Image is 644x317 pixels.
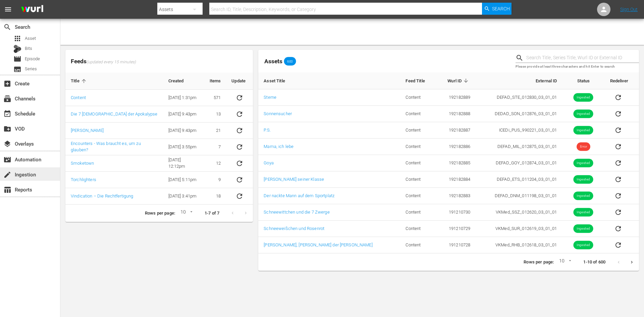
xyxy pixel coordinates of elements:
table: sticky table [258,72,639,253]
span: Asset Title [264,78,294,84]
span: Episode [13,55,21,63]
span: VOD [3,125,11,133]
div: 10 [178,208,194,218]
td: Content [400,171,436,188]
span: Search [492,3,510,15]
td: 12 [204,155,226,172]
span: Ingested [574,243,593,248]
div: Bits [13,45,21,53]
input: Search Title, Series Title, Wurl ID or External ID [526,53,639,63]
span: Assets [264,58,282,65]
a: Schneeweißchen und Rosenrot [264,226,324,231]
div: 10 [556,257,573,267]
a: Der nackte Mann auf dem Sportplatz [264,193,334,198]
span: Created [168,78,193,84]
span: Asset [13,34,21,43]
table: sticky table [65,73,253,205]
td: Content [400,237,436,253]
td: Content [400,122,436,139]
span: Ingested [574,193,593,199]
td: 192182884 [436,171,476,188]
a: Goya [264,160,274,165]
span: Feeds [65,56,253,67]
span: Bits [25,45,32,52]
span: menu [4,5,12,13]
td: [DATE] 12:12pm [163,155,204,172]
td: DEFAD_ETS_011204_03_01_01 [476,171,562,188]
a: P.S. [264,128,271,133]
th: External ID [476,72,562,89]
th: Redeliver [605,72,639,89]
span: Series [25,66,37,72]
td: 571 [204,90,226,106]
span: Create [3,80,11,88]
td: DEFAD_GOY_012874_03_01_01 [476,155,562,171]
p: Please provide at least three characters and hit Enter to search [516,64,639,70]
span: Reports [3,186,11,194]
span: Error [577,144,590,149]
span: Ingested [574,177,593,182]
td: 13 [204,106,226,123]
th: Feed Title [400,72,436,89]
td: 192182888 [436,106,476,122]
a: Die 7 [DEMOGRAPHIC_DATA] der Apokalypse [71,111,157,116]
a: Encounters - Was braucht es, um zu glauben? [71,141,141,152]
td: Content [400,89,436,106]
img: ans4CAIJ8jUAAAAAAAAAAAAAAAAAAAAAAAAgQb4GAAAAAAAAAAAAAAAAAAAAAAAAJMjXAAAAAAAAAAAAAAAAAAAAAAAAgAT5G... [16,2,48,17]
span: Ingestion [3,171,11,179]
a: Smoketown [71,161,94,166]
a: [PERSON_NAME] [71,128,104,133]
th: Items [204,73,226,90]
td: Content [400,204,436,221]
span: Overlays [3,140,11,148]
a: [PERSON_NAME], [PERSON_NAME] der [PERSON_NAME] [264,242,372,247]
td: 192182889 [436,89,476,106]
td: DEFAD_MIL_012875_03_01_01 [476,139,562,155]
td: 7 [204,139,226,155]
span: Ingested [574,210,593,215]
button: Search [482,3,512,15]
a: Mama, ich lebe [264,144,293,149]
td: [DATE] 9:43pm [163,106,204,123]
button: Next page [625,256,638,269]
td: 21 [204,123,226,139]
td: 9 [204,172,226,188]
span: Series [13,65,21,73]
span: Channels [3,95,11,103]
td: VKMed_SSZ_012620_03_01_01 [476,204,562,221]
span: Ingested [574,128,593,133]
span: Search [3,23,11,31]
td: [DATE] 9:43pm [163,123,204,139]
td: DEDAD_SON_012876_03_01_01 [476,106,562,122]
span: Schedule [3,110,11,118]
span: Wurl ID [447,78,470,84]
td: 191210730 [436,204,476,221]
td: Content [400,139,436,155]
td: [DATE] 5:11pm [163,172,204,188]
td: DEFAD_DNM_011198_03_01_01 [476,188,562,204]
td: Content [400,155,436,171]
td: [DATE] 3:55pm [163,139,204,155]
td: DEFAD_STE_012830_03_01_01 [476,89,562,106]
td: VKMed_SUR_012619_03_01_01 [476,221,562,237]
a: Torchlighters [71,177,96,182]
a: Sterne [264,95,276,100]
td: Content [400,106,436,122]
td: [DATE] 1:31pm [163,90,204,106]
a: [PERSON_NAME] seiner Klasse [264,177,324,182]
span: Episode [25,56,40,62]
td: 192182887 [436,122,476,139]
a: Schneewittchen und die 7 Zwerge [264,210,329,215]
span: Asset [25,35,36,42]
p: Rows per page: [145,210,175,217]
p: 1-7 of 7 [205,210,219,217]
span: Title [71,78,88,84]
td: [DATE] 3:41pm [163,188,204,205]
span: Ingested [574,111,593,116]
p: Rows per page: [524,259,554,265]
td: 192182885 [436,155,476,171]
td: 18 [204,188,226,205]
a: Sign Out [620,7,638,12]
span: Automation [3,156,11,164]
a: Sonnensucher [264,111,292,116]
